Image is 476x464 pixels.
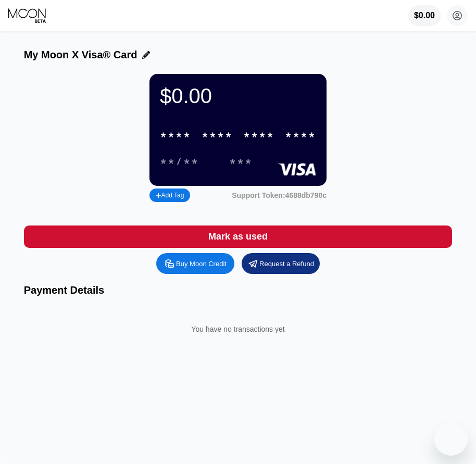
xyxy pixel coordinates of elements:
[414,11,435,20] div: $0.00
[24,225,453,248] div: Mark as used
[24,49,137,61] div: My Moon X Visa® Card
[232,191,327,199] div: Support Token: 4688db790c
[156,253,234,274] div: Buy Moon Credit
[32,315,444,344] div: You have no transactions yet
[176,259,227,268] div: Buy Moon Credit
[24,284,453,296] div: Payment Details
[208,231,268,243] div: Mark as used
[434,422,468,456] iframe: Button to launch messaging window
[149,189,190,202] div: Add Tag
[156,192,184,199] div: Add Tag
[232,191,327,199] div: Support Token:4688db790c
[242,253,320,274] div: Request a Refund
[408,5,441,26] div: $0.00
[160,84,316,108] div: $0.00
[259,259,314,268] div: Request a Refund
